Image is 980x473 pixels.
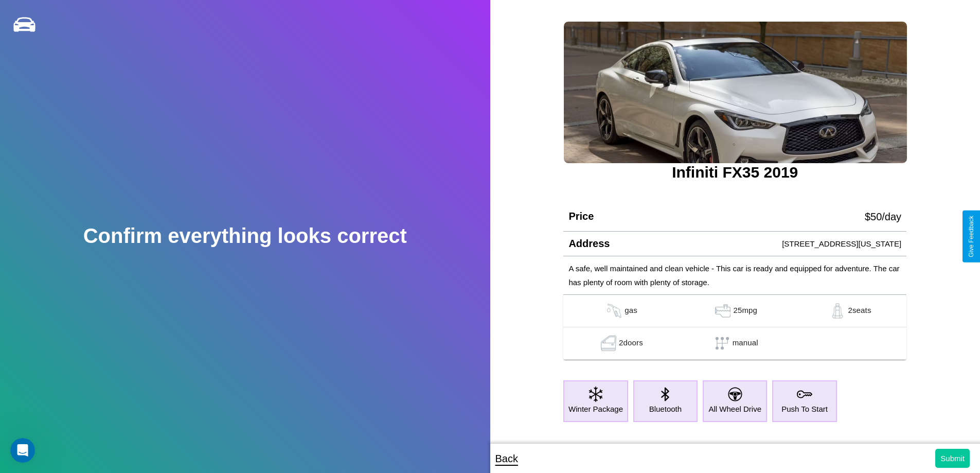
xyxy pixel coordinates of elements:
[568,402,623,416] p: Winter Package
[712,303,733,319] img: gas
[781,402,828,416] p: Push To Start
[563,164,906,181] h3: Infiniti FX35 2019
[968,216,975,257] div: Give Feedback
[782,237,901,251] p: [STREET_ADDRESS][US_STATE]
[568,211,594,222] h4: Price
[733,303,757,319] p: 25 mpg
[848,303,871,319] p: 2 seats
[733,336,758,351] p: manual
[619,336,643,351] p: 2 doors
[604,303,625,319] img: gas
[649,402,682,416] p: Bluetooth
[563,295,906,360] table: simple table
[10,438,35,463] iframe: Intercom live chat
[708,402,761,416] p: All Wheel Drive
[83,224,407,248] h2: Confirm everything looks correct
[625,303,637,319] p: gas
[598,336,619,351] img: gas
[935,449,970,468] button: Submit
[568,261,901,289] p: A safe, well maintained and clean vehicle - This car is ready and equipped for adventure. The car...
[568,238,610,250] h4: Address
[827,303,848,319] img: gas
[865,207,901,226] p: $ 50 /day
[495,449,518,468] p: Back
